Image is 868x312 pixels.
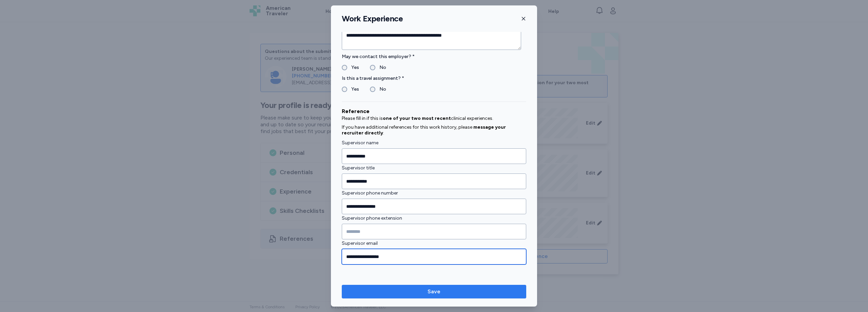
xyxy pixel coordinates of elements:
p: Please fill in if this is clinical experiences. [342,115,526,122]
button: Save [342,285,526,298]
label: May we contact this employer? * [342,53,526,61]
label: Supervisor name [342,139,526,147]
input: Supervisor phone number [342,199,526,214]
label: No [375,63,386,72]
input: Supervisor phone extension [342,224,526,239]
label: Yes [347,85,359,93]
h1: Work Experience [342,14,403,24]
label: Is this a travel assignment? * [342,74,526,82]
label: No [375,85,386,93]
span: Save [428,288,440,296]
label: Yes [347,63,359,72]
span: one of your two most recent [383,115,451,121]
input: Supervisor name [342,148,526,164]
input: Supervisor title [342,173,526,189]
label: Supervisor phone extension [342,214,526,222]
label: Supervisor email [342,239,526,247]
label: Supervisor title [342,164,526,172]
div: Reference [342,107,526,115]
label: Supervisor phone number [342,189,526,197]
input: Supervisor email [342,249,526,264]
p: If you have additional references for this work history, please . [342,124,526,136]
span: message your recruiter directly [342,124,506,136]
